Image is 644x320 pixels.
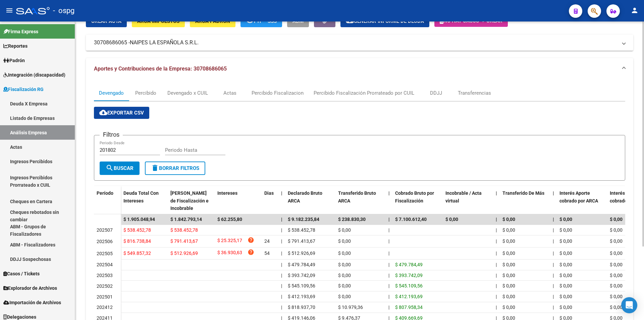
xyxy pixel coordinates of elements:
[3,42,28,50] span: Reportes
[288,273,315,278] span: $ 393.742,09
[493,186,500,216] datatable-header-cell: |
[610,283,623,288] span: $ 0,00
[338,305,363,310] span: $ 10.979,36
[338,262,351,267] span: $ 0,00
[123,250,151,256] span: $ 549.857,32
[217,190,237,196] span: Intereses
[97,294,113,300] span: 202501
[559,190,598,203] span: Interés Aporte cobrado por ARCA
[288,227,315,233] span: $ 538.452,78
[338,227,351,233] span: $ 0,00
[395,190,434,203] span: Cobrado Bruto por Fiscalización
[262,186,278,216] datatable-header-cell: Dias
[151,164,159,172] mat-icon: delete
[430,89,442,97] div: DDJJ
[500,186,550,216] datatable-header-cell: Transferido De Más
[559,238,572,244] span: $ 0,00
[395,262,423,267] span: $ 479.784,49
[502,227,515,233] span: $ 0,00
[106,164,114,172] mat-icon: search
[502,238,515,244] span: $ 0,00
[3,71,65,79] span: Integración (discapacidad)
[553,217,554,222] span: |
[559,283,572,288] span: $ 0,00
[550,186,557,216] datatable-header-cell: |
[314,89,414,97] div: Percibido Fiscalización Prorrateado por CUIL
[388,217,390,222] span: |
[100,162,140,175] button: Buscar
[388,250,389,256] span: |
[168,186,215,216] datatable-header-cell: Deuda Bruta Neto de Fiscalización e Incobrable
[559,294,572,299] span: $ 0,00
[553,305,554,310] span: |
[553,283,554,288] span: |
[395,217,427,222] span: $ 7.100.612,40
[281,190,282,196] span: |
[553,227,554,233] span: |
[281,227,282,233] span: |
[610,238,623,244] span: $ 0,00
[388,190,390,196] span: |
[99,110,144,116] span: Exportar CSV
[91,18,121,24] span: Crear Acta
[288,305,315,310] span: $ 818.937,70
[281,262,282,267] span: |
[502,283,515,288] span: $ 0,00
[215,186,262,216] datatable-header-cell: Intereses
[3,28,38,35] span: Firma Express
[610,273,623,278] span: $ 0,00
[100,130,123,139] h3: Filtros
[610,217,623,222] span: $ 0,00
[553,250,554,256] span: |
[496,262,497,267] span: |
[502,262,515,267] span: $ 0,00
[3,270,40,277] span: Casos / Tickets
[496,238,497,244] span: |
[386,186,392,216] datatable-header-cell: |
[170,238,198,244] span: $ 791.413,67
[388,227,389,233] span: |
[123,227,151,233] span: $ 538.452,78
[217,237,242,246] span: $ 25.325,17
[496,217,497,222] span: |
[388,283,389,288] span: |
[559,227,572,233] span: $ 0,00
[338,250,351,256] span: $ 0,00
[121,186,168,216] datatable-header-cell: Deuda Total Con Intereses
[610,262,623,267] span: $ 0,00
[553,190,554,196] span: |
[559,273,572,278] span: $ 0,00
[388,305,389,310] span: |
[288,294,315,299] span: $ 412.193,69
[338,283,351,288] span: $ 0,00
[123,217,155,222] span: $ 1.905.048,94
[53,3,74,18] span: - ospg
[248,237,254,243] i: help
[97,305,113,310] span: 202412
[553,273,554,278] span: |
[97,273,113,278] span: 202503
[3,86,44,93] span: Fiscalización RG
[388,238,389,244] span: |
[496,190,497,196] span: |
[559,305,572,310] span: $ 0,00
[631,6,639,14] mat-icon: person
[281,217,282,222] span: |
[151,165,199,171] span: Borrar Filtros
[288,262,315,267] span: $ 479.784,49
[458,89,491,97] div: Transferencias
[288,217,319,222] span: $ 9.182.235,84
[557,186,607,216] datatable-header-cell: Interés Aporte cobrado por ARCA
[553,262,554,267] span: |
[288,238,315,244] span: $ 791.413,67
[338,238,351,244] span: $ 0,00
[94,186,121,214] datatable-header-cell: Período
[170,217,202,222] span: $ 1.842.793,14
[97,283,113,289] span: 202502
[281,238,282,244] span: |
[97,251,113,256] span: 202505
[395,294,423,299] span: $ 412.193,69
[610,227,623,233] span: $ 0,00
[621,297,637,313] div: Open Intercom Messenger
[281,283,282,288] span: |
